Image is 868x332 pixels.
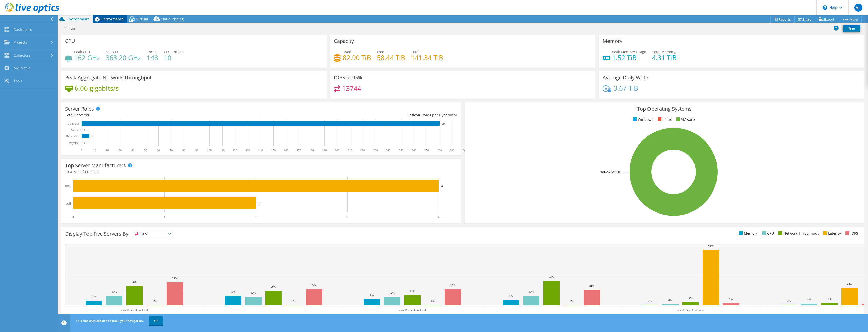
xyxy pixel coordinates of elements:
span: Peak CPU [74,49,90,54]
a: More [838,15,862,23]
li: VMware [675,117,695,122]
text: 160 [284,149,288,152]
text: 140 [258,149,263,152]
text: Guest VM [67,122,79,126]
span: AL [854,4,862,12]
text: 4 [441,184,443,187]
h3: Average Daily Write [603,75,648,80]
h4: 82.90 TiB [343,55,371,60]
text: 7% [92,295,96,298]
text: 130 [246,149,250,152]
text: 13% [529,290,534,293]
tspan: ESXi 8.0 [610,170,620,174]
text: 8% [370,294,374,297]
text: 3 [346,215,348,219]
text: 1% [648,299,652,302]
h4: 363.20 GHz [106,55,141,60]
text: 22% [311,283,316,287]
span: 46.7 [417,113,424,117]
div: Total Servers: [65,112,261,118]
span: IOPS [133,231,173,237]
span: Net CPU [106,49,120,54]
h4: 58.44 TiB [377,55,405,60]
text: 12% [112,290,117,293]
text: 21% [589,284,594,287]
text: 100 [207,149,212,152]
text: 22% [450,283,455,287]
text: 2% [807,298,811,301]
tspan: 100.0% [600,170,610,174]
text: 150 [271,149,276,152]
text: 20% [271,285,276,288]
h4: 141.34 TiB [411,55,443,60]
text: 12% [251,291,256,294]
text: 180 [309,149,314,152]
li: CPU [761,231,774,236]
text: 23% [847,282,852,285]
text: 13% [230,290,235,293]
text: 210 [348,149,352,152]
h3: Peak Aggregate Network Throughput [65,75,152,80]
span: Environment [67,17,89,21]
text: 26% [132,280,137,283]
text: 6 [92,135,93,138]
text: 170 [297,149,301,152]
h3: Server Roles [65,106,94,112]
text: 75% [708,245,713,248]
text: 90 [195,149,198,152]
text: 0 [84,129,85,131]
text: 12% [389,291,395,294]
li: IOPS [844,231,858,236]
li: Linux [657,117,672,122]
span: Total [411,49,419,54]
span: This site uses cookies to track your navigation. [76,319,144,323]
text: 4% [689,296,693,299]
span: 2 [97,169,99,174]
text: 190 [322,149,327,152]
text: 280 [442,123,446,125]
h1: apsvc [61,26,84,31]
span: Peak Memory Usage [612,49,646,54]
h3: Memory [603,38,622,44]
h3: Top Operating Systems [468,106,861,112]
h4: 4.31 TiB [652,55,677,60]
h4: 3.67 TiB [614,85,638,91]
text: 280 [437,149,442,152]
a: Share [794,15,815,23]
h4: 6.06 gigabits/s [75,85,119,91]
text: 260 [412,149,416,152]
text: 1 [164,215,165,219]
text: apsv16.apsolut-s.local [121,309,148,312]
text: 120 [233,149,237,152]
text: Virtual [71,128,80,132]
h3: Capacity [334,38,354,44]
a: Reports [770,15,795,23]
text: 110 [220,149,225,152]
a: OK [149,316,163,325]
h4: 10 [164,55,184,60]
text: 240 [386,149,390,152]
text: 250 [399,149,403,152]
text: 80 [182,149,185,152]
li: Windows [632,117,653,122]
div: Ratio: VMs per Hypervisor [261,112,457,118]
text: 200 [335,149,339,152]
span: 6 [88,113,90,117]
text: 0% [153,299,157,302]
span: Virtual [136,17,148,21]
text: 31% [172,277,177,280]
text: 40 [131,149,134,152]
h4: 1.52 TiB [612,55,646,60]
text: 33% [549,275,554,278]
text: 0% [292,299,296,302]
h3: IOPS at 95% [334,75,362,80]
text: 230 [373,149,378,152]
text: 1% [431,299,435,302]
span: CPU Sockets [164,49,184,54]
text: 2 [255,215,257,219]
span: Used [343,49,351,54]
text: 7% [509,294,513,297]
h4: 162 GHz [74,55,100,60]
h4: Total Manufacturers: [65,169,457,175]
li: Memory [738,231,758,236]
